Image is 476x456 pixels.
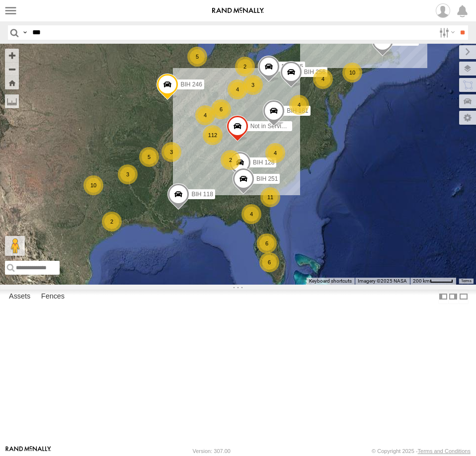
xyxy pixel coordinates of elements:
[5,62,19,76] button: Zoom out
[459,290,469,304] label: Hide Summary Table
[5,94,19,108] label: Measure
[260,187,280,207] div: 11
[259,252,279,272] div: 6
[139,147,159,167] div: 5
[358,278,407,284] span: Imagery ©2025 NASA
[304,69,325,76] span: BIH 256
[5,76,19,89] button: Zoom Home
[372,448,471,454] div: © Copyright 2025 -
[203,125,223,145] div: 112
[5,49,19,62] button: Zoom in
[235,57,255,76] div: 2
[253,159,274,166] span: BIH 128
[118,164,138,184] div: 3
[193,448,231,454] div: Version: 307.00
[256,176,278,183] span: BIH 251
[289,95,309,115] div: 4
[5,236,25,256] button: Drag Pegman onto the map to open Street View
[102,212,122,231] div: 2
[313,69,333,89] div: 4
[21,25,29,40] label: Search Query
[180,81,202,88] span: BIH 246
[309,278,352,285] button: Keyboard shortcuts
[250,123,351,130] span: Not in Service [GEOGRAPHIC_DATA]
[413,278,430,284] span: 200 km
[410,278,456,285] button: Map Scale: 200 km per 43 pixels
[257,233,277,253] div: 6
[243,75,263,95] div: 3
[161,142,181,162] div: 3
[461,279,472,283] a: Terms (opens in new tab)
[4,290,35,304] label: Assets
[438,290,448,304] label: Dock Summary Table to the Left
[241,204,261,224] div: 4
[459,111,476,125] label: Map Settings
[83,175,103,195] div: 10
[5,446,51,456] a: Visit our Website
[187,47,207,67] div: 5
[221,150,240,170] div: 2
[418,448,471,454] a: Terms and Conditions
[342,63,362,82] div: 10
[435,25,457,40] label: Search Filter Options
[36,290,70,304] label: Fences
[228,79,247,99] div: 4
[211,99,231,119] div: 6
[265,143,285,163] div: 4
[195,105,215,125] div: 4
[287,107,308,114] span: BIH 181
[191,191,213,198] span: BIH 118
[212,7,264,14] img: rand-logo.svg
[448,290,458,304] label: Dock Summary Table to the Right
